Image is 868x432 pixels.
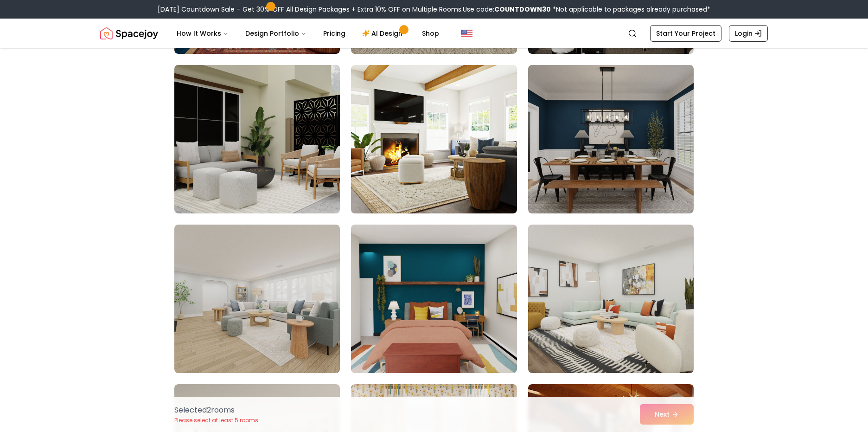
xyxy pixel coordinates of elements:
[729,25,768,42] a: Login
[238,24,314,43] button: Design Portfolio
[351,65,517,213] img: Room room-17
[351,225,517,373] img: Room room-20
[528,65,694,213] img: Room room-18
[158,5,710,14] div: [DATE] Countdown Sale – Get 30% OFF All Design Packages + Extra 10% OFF on Multiple Rooms.
[100,19,768,48] nav: Global
[169,24,447,43] nav: Main
[528,225,694,373] img: Room room-21
[415,24,447,43] a: Shop
[174,417,258,424] p: Please select at least 5 rooms
[355,24,413,43] a: AI Design
[463,5,551,14] span: Use code:
[174,225,340,373] img: Room room-19
[494,5,551,14] b: COUNTDOWN30
[100,24,158,43] a: Spacejoy
[551,5,710,14] span: *Not applicable to packages already purchased*
[174,405,258,416] p: Selected 2 room s
[169,24,236,43] button: How It Works
[461,28,472,39] img: United States
[100,24,158,43] img: Spacejoy Logo
[650,25,721,42] a: Start Your Project
[174,65,340,213] img: Room room-16
[316,24,353,43] a: Pricing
